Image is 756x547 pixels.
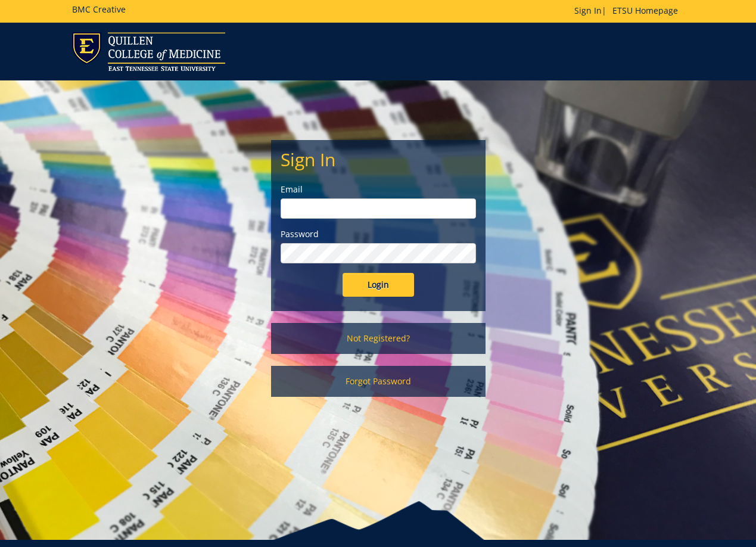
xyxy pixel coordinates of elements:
[574,5,602,16] a: Sign In
[606,5,684,16] a: ETSU Homepage
[72,32,225,71] img: ETSU logo
[281,184,476,195] label: Email
[271,323,486,354] a: Not Registered?
[281,150,476,169] h2: Sign In
[72,5,126,14] h5: BMC Creative
[343,273,414,297] input: Login
[281,228,476,240] label: Password
[574,5,684,17] p: |
[271,366,486,397] a: Forgot Password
